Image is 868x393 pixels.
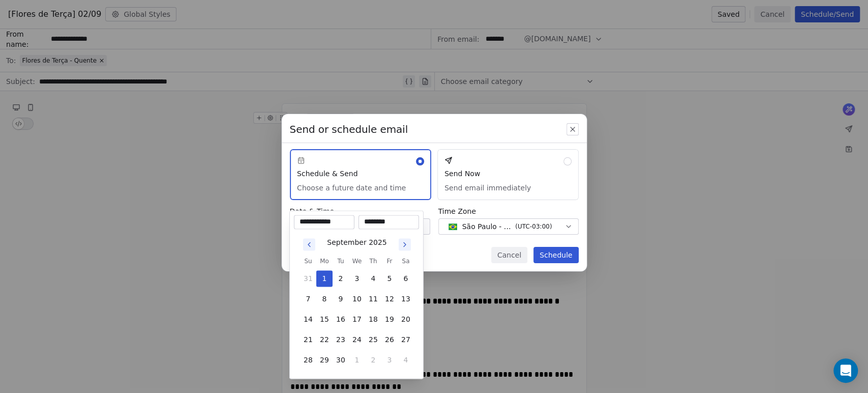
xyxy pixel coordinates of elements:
[316,352,333,368] button: 29
[333,270,349,287] button: 2
[316,270,333,287] button: 1
[398,237,412,251] button: Go to next month
[365,352,381,368] button: 2
[365,311,381,327] button: 18
[316,256,333,266] th: Monday
[300,352,316,368] button: 28
[333,331,349,348] button: 23
[349,291,365,307] button: 10
[381,256,398,266] th: Friday
[398,256,414,266] th: Saturday
[333,311,349,327] button: 16
[365,270,381,287] button: 4
[381,331,398,348] button: 26
[365,331,381,348] button: 25
[349,270,365,287] button: 3
[381,291,398,307] button: 12
[300,311,316,327] button: 14
[365,291,381,307] button: 11
[349,256,365,266] th: Wednesday
[316,291,333,307] button: 8
[300,256,316,266] th: Sunday
[381,270,398,287] button: 5
[316,331,333,348] button: 22
[349,331,365,348] button: 24
[327,237,386,248] div: September 2025
[333,291,349,307] button: 9
[349,311,365,327] button: 17
[300,270,316,287] button: 31
[333,352,349,368] button: 30
[381,311,398,327] button: 19
[333,256,349,266] th: Tuesday
[349,352,365,368] button: 1
[365,256,381,266] th: Thursday
[398,270,414,287] button: 6
[398,311,414,327] button: 20
[381,352,398,368] button: 3
[316,311,333,327] button: 15
[302,237,316,251] button: Go to previous month
[398,291,414,307] button: 13
[300,291,316,307] button: 7
[398,352,414,368] button: 4
[300,331,316,348] button: 21
[398,331,414,348] button: 27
